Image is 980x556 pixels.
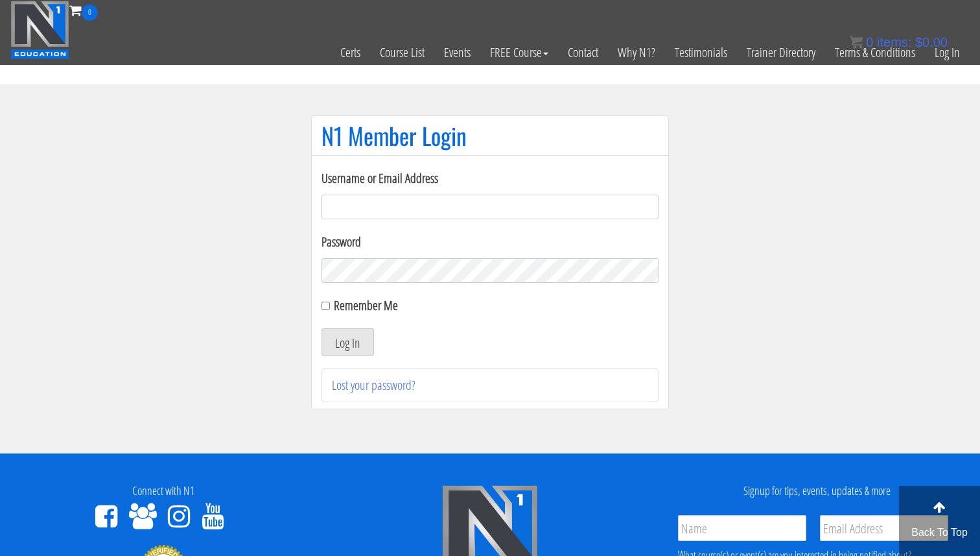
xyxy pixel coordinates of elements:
[877,35,911,49] span: items:
[820,515,948,541] input: Email Address
[915,35,922,49] span: $
[665,21,737,84] a: Testimonials
[825,21,925,84] a: Terms & Conditions
[737,21,825,84] a: Trainer Directory
[321,123,659,149] h1: N1 Member Login
[866,35,873,49] span: 0
[678,515,806,541] input: Name
[321,232,659,252] label: Password
[558,21,608,84] a: Contact
[608,21,665,84] a: Why N1?
[925,21,970,84] a: Log In
[331,21,370,84] a: Certs
[321,328,374,356] button: Log In
[480,21,558,84] a: FREE Course
[915,35,948,49] bdi: 0.00
[10,485,317,498] h4: Connect with N1
[370,21,434,84] a: Course List
[334,296,398,314] label: Remember Me
[434,21,480,84] a: Events
[332,376,415,394] a: Lost your password?
[82,5,98,21] span: 0
[69,1,98,19] a: 0
[321,169,659,188] label: Username or Email Address
[663,485,970,498] h4: Signup for tips, events, updates & more
[850,35,948,49] a: 0 items: $0.00
[850,36,863,49] img: icon11.png
[899,525,980,540] p: Back To Top
[10,1,69,59] img: n1-education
